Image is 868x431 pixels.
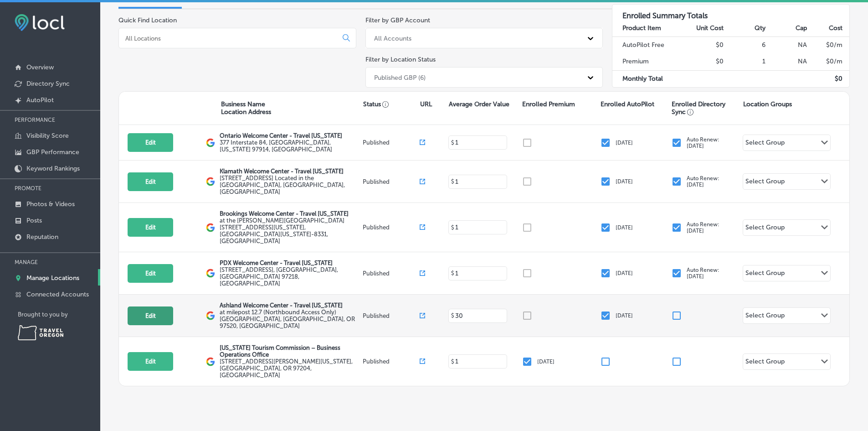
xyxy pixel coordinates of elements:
p: [DATE] [616,178,633,185]
p: Published [363,270,420,277]
p: Published [363,358,420,365]
p: [DATE] [616,224,633,231]
label: [STREET_ADDRESS] , [GEOGRAPHIC_DATA], [GEOGRAPHIC_DATA] 97218, [GEOGRAPHIC_DATA] [220,266,360,287]
div: Select Group [745,177,785,188]
strong: Product Item [622,24,661,32]
td: $ 0 [807,70,849,87]
label: Filter by GBP Account [365,16,430,24]
div: Select Group [745,312,785,322]
h3: Enrolled Summary Totals [612,5,849,20]
p: [DATE] [616,312,633,319]
p: GBP Performance [26,148,79,156]
div: All Accounts [374,34,411,42]
p: Ontario Welcome Center - Travel [US_STATE] [220,132,360,139]
div: Select Group [745,139,785,149]
p: Directory Sync [26,80,70,88]
p: Auto Renew: [DATE] [687,136,719,149]
p: Brookings Welcome Center - Travel [US_STATE] [220,210,360,217]
td: AutoPilot Free [612,36,682,53]
p: Ashland Welcome Center - Travel [US_STATE] [220,302,360,309]
p: $ [451,270,454,276]
img: logo [206,223,215,232]
p: [US_STATE] Tourism Commission – Business Operations Office [220,344,360,358]
p: Published [363,224,420,231]
p: Enrolled Premium [522,100,575,108]
p: Keyword Rankings [26,165,80,172]
input: All Locations [124,34,335,42]
td: Monthly Total [612,70,682,87]
p: $ [451,358,454,365]
p: Published [363,139,420,146]
p: [DATE] [616,140,633,146]
p: Manage Locations [26,274,79,282]
p: Auto Renew: [DATE] [687,221,719,234]
th: Cost [807,20,849,37]
td: $0 [682,36,724,53]
button: Edit [128,133,173,152]
div: Published GBP (6) [374,73,426,81]
img: logo [206,311,215,320]
td: $0 [682,53,724,70]
img: logo [206,269,215,278]
p: Enrolled Directory Sync [672,100,738,116]
button: Edit [128,218,173,237]
td: NA [766,53,808,70]
th: Unit Cost [682,20,724,37]
img: logo [206,138,215,147]
p: Enrolled AutoPilot [601,100,654,108]
p: $ [451,312,454,319]
label: 377 Interstate 84 , [GEOGRAPHIC_DATA], [US_STATE] 97914, [GEOGRAPHIC_DATA] [220,139,360,153]
p: [DATE] [537,358,555,365]
p: Visibility Score [26,132,69,140]
p: Average Order Value [449,100,509,108]
td: $ 0 /m [807,53,849,70]
td: $ 0 /m [807,36,849,53]
p: Overview [26,63,54,71]
p: Connected Accounts [26,291,89,298]
p: $ [451,140,454,146]
label: [STREET_ADDRESS] Located in the [GEOGRAPHIC_DATA] , [GEOGRAPHIC_DATA], [GEOGRAPHIC_DATA] [220,175,360,195]
div: Select Group [745,269,785,280]
img: fda3e92497d09a02dc62c9cd864e3231.png [15,14,65,31]
p: Auto Renew: [DATE] [687,267,719,280]
p: $ [451,178,454,185]
p: Brought to you by [18,311,100,318]
img: logo [206,357,215,366]
label: at milepost 12.7 (Northbound Access Only) [GEOGRAPHIC_DATA] , [GEOGRAPHIC_DATA], OR 97520, [GEOGR... [220,309,360,329]
td: Premium [612,53,682,70]
button: Edit [128,264,173,283]
th: Cap [766,20,808,37]
p: PDX Welcome Center - Travel [US_STATE] [220,260,360,266]
p: Photos & Videos [26,200,75,208]
p: Business Name Location Address [221,100,271,116]
p: [DATE] [616,270,633,276]
p: Published [363,312,420,319]
button: Edit [128,172,173,191]
p: $ [451,224,454,231]
p: AutoPilot [26,96,54,104]
p: Auto Renew: [DATE] [687,175,719,188]
img: Travel Oregon [18,325,63,340]
div: Select Group [745,358,785,368]
td: 6 [724,36,766,53]
td: 1 [724,53,766,70]
p: Status [363,100,420,108]
p: Published [363,178,420,185]
button: Edit [128,306,173,325]
button: Edit [128,352,173,371]
p: Posts [26,217,42,224]
label: Filter by Location Status [365,56,436,63]
th: Qty [724,20,766,37]
p: Location Groups [743,100,792,108]
div: Select Group [745,223,785,234]
td: NA [766,36,808,53]
p: Reputation [26,233,58,241]
label: at the [PERSON_NAME][GEOGRAPHIC_DATA] [STREET_ADDRESS][US_STATE] , [GEOGRAPHIC_DATA][US_STATE]-83... [220,217,360,244]
p: URL [420,100,432,108]
label: [STREET_ADDRESS][PERSON_NAME][US_STATE] , [GEOGRAPHIC_DATA], OR 97204, [GEOGRAPHIC_DATA] [220,358,360,379]
label: Quick Find Location [118,16,177,24]
p: Klamath Welcome Center - Travel [US_STATE] [220,168,360,175]
img: logo [206,177,215,186]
